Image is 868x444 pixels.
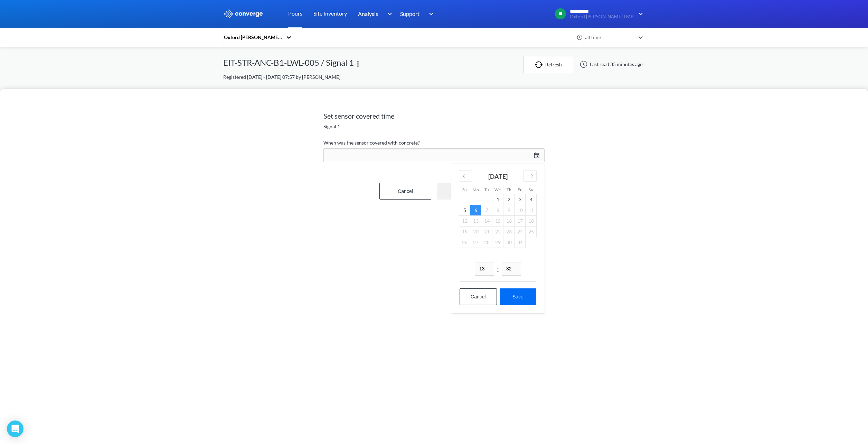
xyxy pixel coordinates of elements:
[503,226,515,237] td: Not available. Thursday, October 23, 2025
[492,226,503,237] td: Not available. Wednesday, October 22, 2025
[379,183,431,200] button: Cancel
[518,187,522,192] small: Fr
[484,187,489,192] small: Tu
[492,194,503,205] td: Wednesday, October 1, 2025
[526,215,537,226] td: Not available. Saturday, October 18, 2025
[459,205,470,215] td: Sunday, October 5, 2025
[323,139,545,147] label: When was the sensor covered with concrete?
[492,205,503,215] td: Not available. Wednesday, October 8, 2025
[492,237,503,248] td: Not available. Wednesday, October 29, 2025
[481,237,492,248] td: Not available. Tuesday, October 28, 2025
[526,205,537,215] td: Not available. Saturday, October 11, 2025
[451,164,545,313] div: Calendar
[497,262,499,275] span: :
[515,194,526,205] td: Friday, October 3, 2025
[529,187,533,192] small: Sa
[323,112,545,120] h2: Set sensor covered time
[437,183,489,200] button: Start
[470,226,481,237] td: Not available. Monday, October 20, 2025
[459,215,470,226] td: Not available. Sunday, October 12, 2025
[570,14,634,19] span: Oxford [PERSON_NAME] LMB
[481,215,492,226] td: Not available. Tuesday, October 14, 2025
[526,194,537,205] td: Saturday, October 4, 2025
[502,262,521,276] input: mm
[424,10,435,18] img: downArrow.svg
[634,10,645,18] img: downArrow.svg
[503,215,515,226] td: Not available. Thursday, October 16, 2025
[358,9,378,18] span: Analysis
[492,215,503,226] td: Not available. Wednesday, October 15, 2025
[515,205,526,215] td: Not available. Friday, October 10, 2025
[470,237,481,248] td: Not available. Monday, October 27, 2025
[400,9,419,18] span: Support
[7,420,23,437] div: Open Intercom Messenger
[523,170,537,182] div: Move forward to switch to the next month.
[488,173,508,180] strong: [DATE]
[515,226,526,237] td: Not available. Friday, October 24, 2025
[503,194,515,205] td: Thursday, October 2, 2025
[526,226,537,237] td: Not available. Saturday, October 25, 2025
[515,215,526,226] td: Not available. Friday, October 17, 2025
[459,237,470,248] td: Not available. Sunday, October 26, 2025
[500,288,536,305] button: Save
[481,205,492,215] td: Not available. Tuesday, October 7, 2025
[494,187,501,192] small: We
[515,237,526,248] td: Not available. Friday, October 31, 2025
[470,205,481,215] td: Selected. Monday, October 6, 2025
[323,123,340,130] span: Signal 1
[503,205,515,215] td: Not available. Thursday, October 9, 2025
[383,10,394,18] img: downArrow.svg
[223,9,263,18] img: logo_ewhite.svg
[459,170,472,182] div: Move backward to switch to the previous month.
[460,288,497,305] button: Cancel
[462,187,466,192] small: Su
[481,226,492,237] td: Not available. Tuesday, October 21, 2025
[470,215,481,226] td: Not available. Monday, October 13, 2025
[507,187,511,192] small: Th
[503,237,515,248] td: Not available. Thursday, October 30, 2025
[473,187,479,192] small: Mo
[475,262,494,276] input: hh
[459,226,470,237] td: Not available. Sunday, October 19, 2025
